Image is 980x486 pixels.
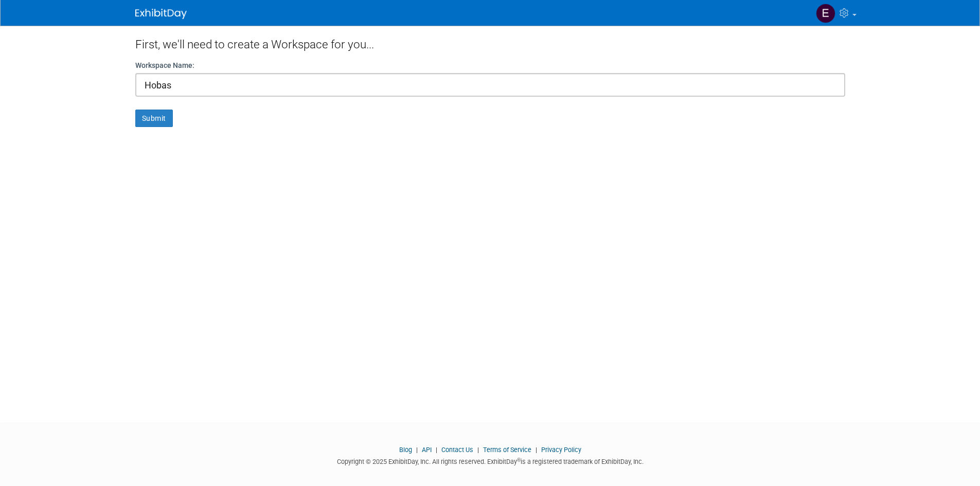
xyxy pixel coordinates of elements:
a: Privacy Policy [541,446,581,454]
span: | [414,446,420,454]
span: | [433,446,440,454]
label: Workspace Name: [135,60,194,70]
a: Blog [399,446,412,454]
a: API [422,446,432,454]
button: Submit [135,110,173,127]
span: | [533,446,540,454]
input: Name of your organization [135,73,845,97]
a: Terms of Service [483,446,531,454]
img: Edgar Montoya [816,4,835,23]
div: First, we'll need to create a Workspace for you... [135,26,845,60]
a: Contact Us [441,446,473,454]
sup: ® [517,457,521,463]
span: | [475,446,482,454]
img: ExhibitDay [135,9,187,19]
